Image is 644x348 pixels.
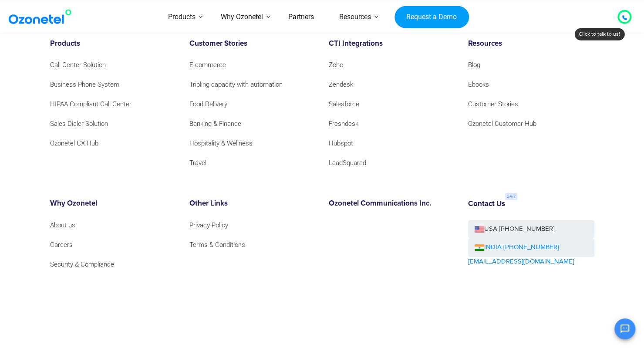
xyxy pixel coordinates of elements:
[50,118,108,130] a: Sales Dialer Solution
[468,257,574,267] a: [EMAIL_ADDRESS][DOMAIN_NAME]
[468,40,594,48] h6: Resources
[50,138,98,149] a: Ozonetel CX Hub
[155,2,208,33] a: Products
[468,79,489,91] a: Ebooks
[329,79,353,91] a: Zendesk
[189,138,253,149] a: Hospitality & Wellness
[468,220,594,239] a: USA [PHONE_NUMBER]
[329,40,455,48] h6: CTI Integrations
[189,157,206,169] a: Travel
[327,2,384,33] a: Resources
[189,118,241,130] a: Banking & Finance
[189,239,245,251] a: Terms & Conditions
[50,98,131,110] a: HIPAA Compliant Call Center
[189,59,226,71] a: E-commerce
[189,220,228,231] a: Privacy Policy
[189,79,283,91] a: Tripling capacity with automation
[329,138,353,149] a: Hubspot
[189,199,316,208] h6: Other Links
[329,157,366,169] a: LeadSquared
[50,259,114,270] a: Security & Compliance
[50,79,119,91] a: Business Phone System
[614,318,635,339] button: Open chat
[50,40,176,48] h6: Products
[50,59,106,71] a: Call Center Solution
[475,244,484,251] img: ind-flag.png
[329,199,455,208] h6: Ozonetel Communications Inc.
[189,40,316,48] h6: Customer Stories
[468,118,536,130] a: Ozonetel Customer Hub
[329,98,359,110] a: Salesforce
[189,98,227,110] a: Food Delivery
[475,226,484,233] img: us-flag.png
[394,6,469,28] a: Request a Demo
[208,2,276,33] a: Why Ozonetel
[50,199,176,208] h6: Why Ozonetel
[276,2,327,33] a: Partners
[50,220,75,231] a: About us
[329,59,343,71] a: Zoho
[468,200,505,209] h6: Contact Us
[50,239,73,251] a: Careers
[475,243,559,253] a: INDIA [PHONE_NUMBER]
[329,118,358,130] a: Freshdesk
[468,59,480,71] a: Blog
[468,98,518,110] a: Customer Stories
